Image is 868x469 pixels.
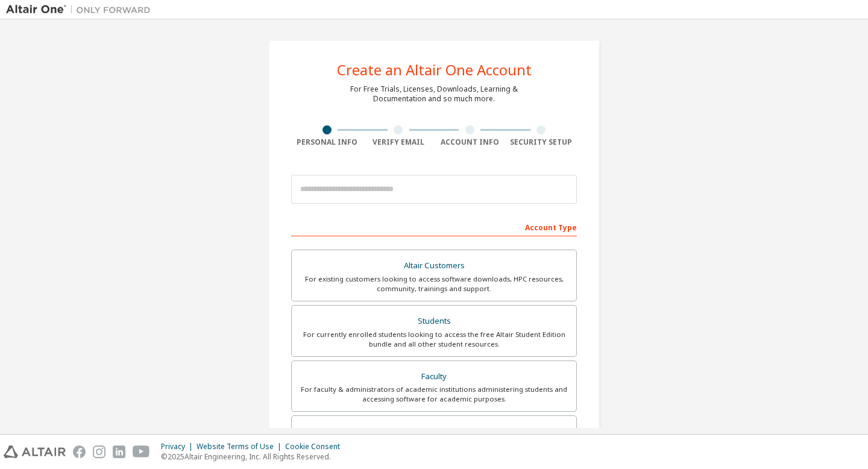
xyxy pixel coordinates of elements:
div: Cookie Consent [285,442,347,452]
img: facebook.svg [73,445,86,458]
div: Verify Email [363,137,435,147]
div: For Free Trials, Licenses, Downloads, Learning & Documentation and so much more. [350,84,518,104]
div: Account Type [291,217,577,236]
img: altair_logo.svg [4,445,66,458]
img: youtube.svg [133,445,150,458]
div: Create an Altair One Account [337,63,532,77]
div: Students [299,313,569,330]
div: For currently enrolled students looking to access the free Altair Student Edition bundle and all ... [299,330,569,349]
div: Altair Customers [299,257,569,274]
img: linkedin.svg [113,445,125,458]
div: For faculty & administrators of academic institutions administering students and accessing softwa... [299,385,569,404]
div: Personal Info [291,137,363,147]
div: Security Setup [506,137,577,147]
p: © 2025 Altair Engineering, Inc. All Rights Reserved. [161,452,347,462]
div: Website Terms of Use [197,442,285,452]
div: For existing customers looking to access software downloads, HPC resources, community, trainings ... [299,274,569,294]
div: Everyone else [299,423,569,440]
img: instagram.svg [93,445,105,458]
div: Account Info [434,137,506,147]
img: Altair One [6,4,157,16]
div: Privacy [161,442,197,452]
div: Faculty [299,368,569,385]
